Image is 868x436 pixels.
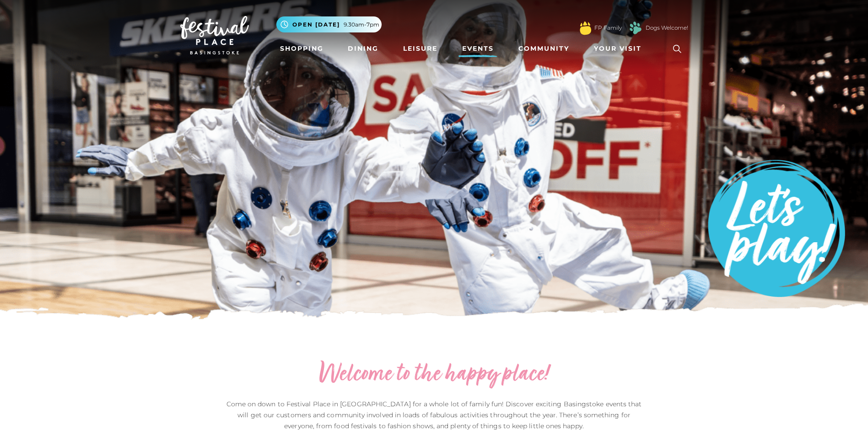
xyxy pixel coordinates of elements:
a: Dining [344,40,382,57]
a: Community [515,40,573,57]
a: Dogs Welcome! [646,24,688,32]
h2: Welcome to the happy place! [224,360,645,389]
button: Open [DATE] 9.30am-7pm [276,16,382,32]
a: Leisure [399,40,441,57]
a: Shopping [276,40,327,57]
span: 9.30am-7pm [344,21,379,29]
p: Come on down to Festival Place in [GEOGRAPHIC_DATA] for a whole lot of family fun! Discover excit... [224,399,645,431]
span: Open [DATE] [292,21,340,29]
img: Festival Place Logo [180,16,249,54]
a: Events [458,40,497,57]
a: FP Family [594,24,622,32]
a: Your Visit [590,40,650,57]
span: Your Visit [594,44,642,53]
